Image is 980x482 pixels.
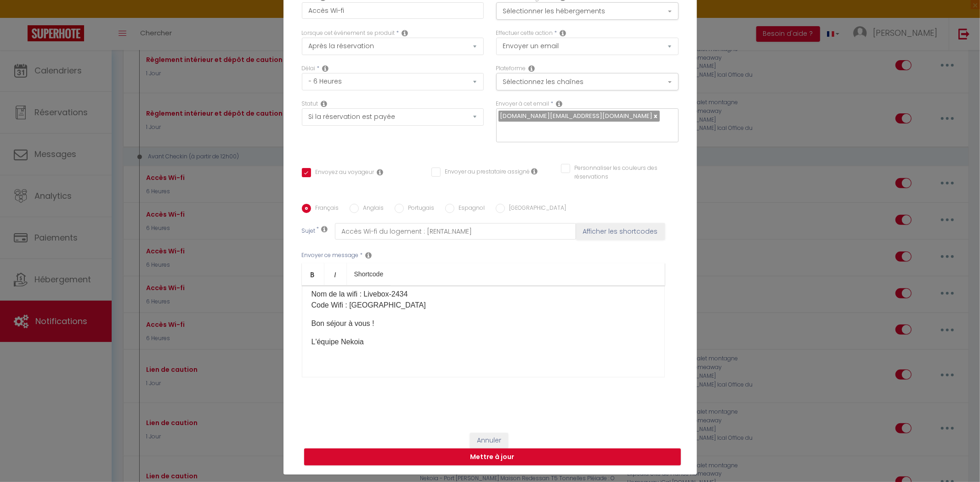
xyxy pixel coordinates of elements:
i: Action Channel [529,65,535,72]
label: Plateforme [496,64,526,73]
i: Recipient [556,100,563,107]
a: Shortcode [347,263,391,285]
label: Envoyez au voyageur [311,168,374,178]
button: Sélectionner les hébergements [496,2,679,20]
button: Afficher les shortcodes [576,223,665,240]
label: Effectuer cette action [496,29,553,38]
a: Italic [324,263,347,285]
i: Booking status [321,100,328,107]
label: Délai [302,64,316,73]
label: Français [311,204,339,214]
span: [DOMAIN_NAME][EMAIL_ADDRESS][DOMAIN_NAME] [500,112,653,120]
label: Envoyer à cet email [496,100,549,108]
a: Bold [302,263,324,285]
p: Nom de la wifi : Livebox-2434 Code Wifi : [GEOGRAPHIC_DATA] [312,289,655,311]
label: Sujet [302,227,316,236]
i: Action Type [560,29,566,37]
i: Action Time [323,65,329,72]
label: [GEOGRAPHIC_DATA] [505,204,566,214]
label: Lorsque cet événement se produit [302,29,395,38]
label: Statut [302,100,318,108]
button: Annuler [470,433,508,448]
label: Envoyer ce message [302,251,359,260]
i: Message [366,252,372,259]
p: L'équipe Nekoia [312,336,655,347]
p: Bon séjour à vous ! [312,318,655,329]
i: Event Occur [402,29,408,37]
i: Envoyer au voyageur [377,168,384,176]
label: Espagnol [454,204,485,214]
button: Sélectionnez les chaînes [496,73,679,90]
i: Envoyer au prestataire si il est assigné [532,168,538,175]
i: Subject [322,225,328,233]
label: Portugais [404,204,435,214]
button: Mettre à jour [304,448,681,466]
div: ​ [302,286,665,377]
label: Anglais [359,204,384,214]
